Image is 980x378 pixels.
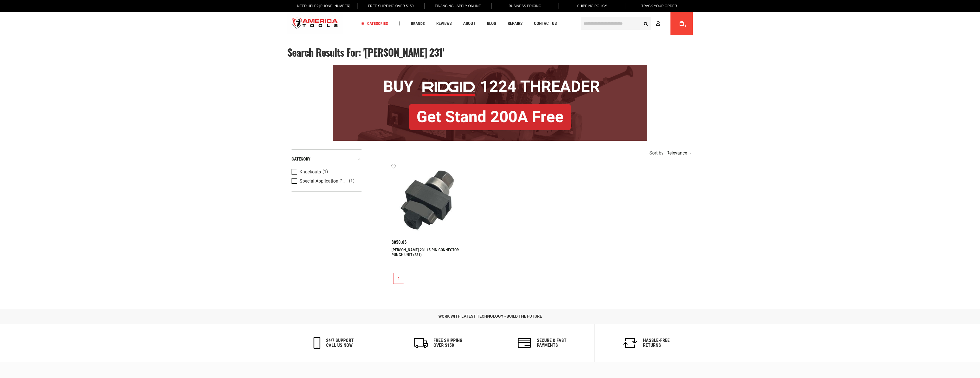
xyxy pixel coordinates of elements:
a: 1 [393,273,404,284]
a: store logo [287,13,343,34]
a: Contact Us [531,20,559,27]
span: Repairs [508,21,523,26]
a: Reviews [434,20,454,27]
span: 1 [684,24,686,27]
a: Repairs [505,20,525,27]
span: Search results for: '[PERSON_NAME] 231' [287,45,444,60]
h6: secure & fast payments [537,338,567,348]
a: Special Application Punches (1) [292,178,360,184]
img: GREENLEE 231 15 PIN CONNECTOR PUNCH UNIT (231) [397,170,458,231]
span: Reviews [436,21,452,26]
span: Special Application Punches [300,179,348,184]
div: Relevance [665,151,691,155]
span: Knockouts [300,169,321,175]
h6: Free Shipping Over $150 [433,338,462,348]
span: (1) [349,179,355,183]
a: Knockouts (1) [292,169,360,175]
h6: Hassle-Free Returns [643,338,670,348]
span: (1) [322,169,328,174]
span: Categories [361,21,388,25]
span: About [463,21,475,26]
a: Blog [484,20,499,27]
a: [PERSON_NAME] 231 15 PIN CONNECTOR PUNCH UNIT (231) [391,248,459,257]
a: BOGO: Buy RIDGID® 1224 Threader, Get Stand 200A Free! [333,65,647,69]
a: 1 [676,12,687,35]
a: About [461,20,478,27]
a: Brands [408,20,427,27]
h6: 24/7 support call us now [326,338,354,348]
span: Contact Us [534,21,557,26]
img: BOGO: Buy RIDGID® 1224 Threader, Get Stand 200A Free! [333,65,647,141]
div: category [292,155,362,163]
a: Categories [358,20,391,27]
img: America Tools [287,13,343,34]
div: Product Filters [292,149,362,192]
span: Sort by [649,151,664,155]
span: Shipping Policy [577,4,607,8]
span: $850.85 [391,240,407,245]
button: Search [640,18,651,29]
span: Blog [487,21,496,26]
span: Brands [411,21,425,25]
